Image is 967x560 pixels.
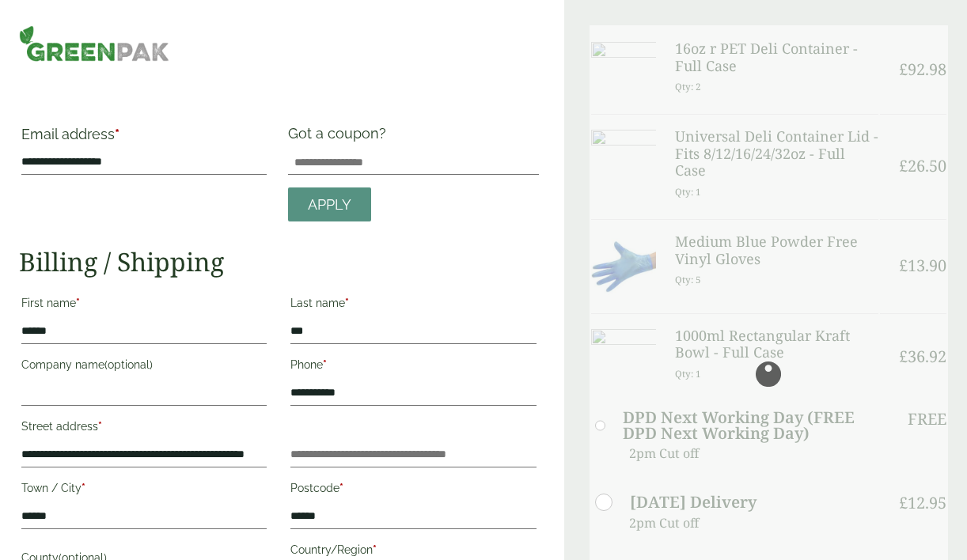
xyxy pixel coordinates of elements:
abbr: required [323,358,327,371]
label: Town / City [21,477,267,504]
img: GreenPak Supplies [19,25,169,62]
abbr: required [339,482,343,494]
a: Apply [288,187,371,221]
h2: Billing / Shipping [19,247,539,277]
label: Phone [290,354,536,380]
abbr: required [82,482,85,494]
abbr: required [115,126,119,142]
abbr: required [373,543,377,556]
label: Got a coupon? [288,125,392,149]
label: Last name [290,292,536,319]
abbr: required [98,420,102,433]
label: First name [21,292,267,319]
label: Company name [21,354,267,380]
span: (optional) [104,358,153,371]
abbr: required [345,297,349,309]
span: Apply [308,196,351,214]
abbr: required [76,297,80,309]
label: Email address [21,127,267,149]
label: Street address [21,415,267,442]
label: Postcode [290,477,536,504]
